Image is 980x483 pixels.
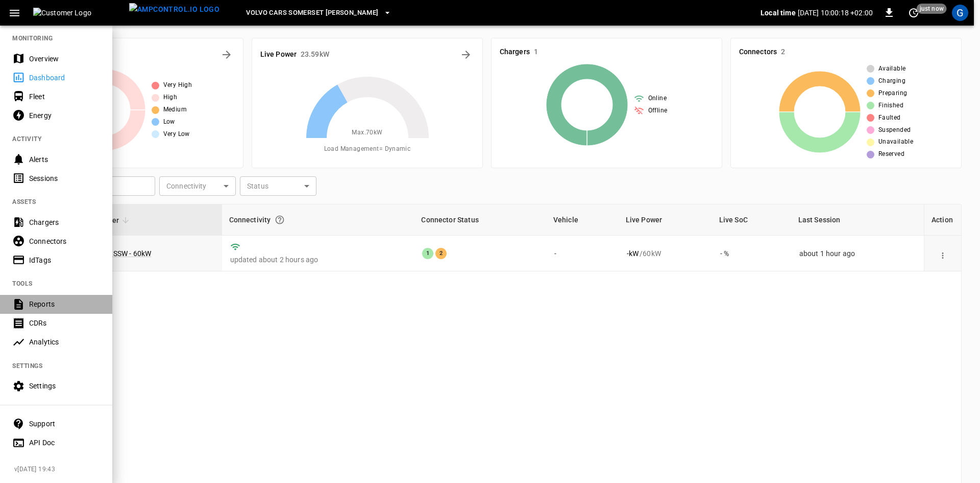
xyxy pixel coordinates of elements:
div: Support [29,419,100,429]
img: ampcontrol.io logo [129,3,219,16]
div: Energy [29,110,100,121]
div: CDRs [29,318,100,328]
div: IdTags [29,255,100,265]
div: Connectors [29,236,100,246]
div: Reports [29,299,100,309]
span: Volvo Cars Somerset [PERSON_NAME] [246,7,378,19]
span: v [DATE] 19:43 [14,465,104,475]
p: Local time [761,8,796,18]
div: Fleet [29,91,100,102]
span: just now [917,4,947,14]
div: profile-icon [952,5,968,21]
div: Chargers [29,217,100,227]
div: API Doc [29,438,100,448]
div: Overview [29,54,100,64]
div: Dashboard [29,73,100,83]
div: Analytics [29,337,100,347]
div: Settings [29,381,100,391]
div: Alerts [29,154,100,165]
img: Customer Logo [33,8,125,18]
p: [DATE] 10:00:18 +02:00 [798,8,873,18]
div: Sessions [29,173,100,183]
button: set refresh interval [905,5,922,21]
